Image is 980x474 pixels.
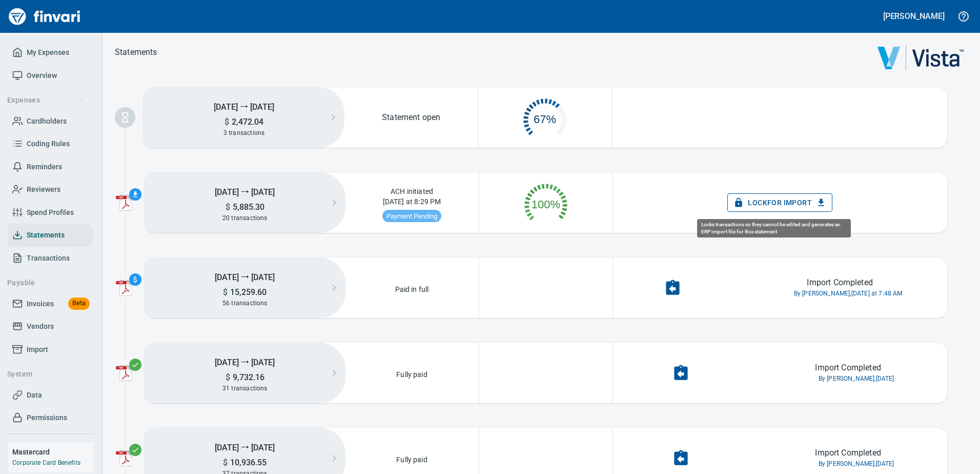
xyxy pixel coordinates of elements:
h5: [DATE] ⭢ [DATE] [145,352,345,372]
span: Coding Rules [27,137,70,150]
span: Payable [7,276,85,289]
button: 100% [479,173,612,232]
a: Reminders [8,155,94,179]
span: $ [223,458,228,467]
button: Lockfor Import [727,193,832,212]
span: Invoices [27,298,54,310]
span: System [7,368,85,381]
a: Permissions [8,406,94,429]
span: 10,936.55 [228,458,267,467]
p: Statements [115,46,157,58]
p: Fully paid [393,366,431,380]
p: Import Completed [815,447,881,459]
p: ACH initiated [387,183,436,196]
span: Data [27,389,42,402]
button: Undo Import Completion [658,273,688,303]
span: 56 transactions [222,300,268,307]
div: 20 of 20 complete. Click to open reminders. [479,173,612,232]
span: 5,885.30 [230,202,264,212]
button: [DATE] ⭢ [DATE]$9,732.1631 transactions [145,343,345,403]
span: $ [226,202,230,212]
p: Statement open [382,111,440,124]
span: Lock for Import [736,196,824,209]
img: adobe-pdf-icon.png [116,365,132,381]
span: Payment Pending [382,212,441,220]
span: 2,472.04 [229,117,263,127]
a: Corporate Card Benefits [12,459,80,466]
span: Overview [27,69,57,82]
a: InvoicesBeta [8,292,94,315]
button: [DATE] ⭢ [DATE]$15,259.6056 transactions [145,258,345,318]
button: 67% [478,88,611,147]
div: 2 of 3 complete. Click to open reminders. [478,88,611,147]
button: System [3,365,89,384]
p: Fully paid [393,451,431,465]
span: 20 transactions [222,214,268,222]
img: adobe-pdf-icon.png [116,280,132,296]
span: Reminders [27,161,62,173]
span: Cardholders [27,115,67,128]
button: Expenses [3,91,89,110]
span: 15,259.60 [228,287,267,297]
span: Statements [27,229,65,242]
p: Import Completed [815,362,881,374]
p: Import Completed [807,276,872,289]
nav: breadcrumb [115,46,157,58]
img: adobe-pdf-icon.png [116,194,132,211]
button: Undo Import Completion [666,358,696,388]
span: $ [223,287,228,297]
span: By [PERSON_NAME], [DATE] [819,374,894,384]
a: Data [8,384,94,407]
a: Overview [8,64,94,87]
a: Coding Rules [8,132,94,155]
h5: [DATE] ⭢ [DATE] [145,437,345,457]
button: [DATE] ⭢ [DATE]$2,472.043 transactions [144,87,344,148]
span: Import [27,343,48,356]
span: 31 transactions [222,385,268,392]
p: [DATE] at 8:29 PM [380,196,444,210]
span: Transactions [27,252,70,265]
span: My Expenses [27,46,69,59]
img: adobe-pdf-icon.png [116,450,132,466]
img: vista.png [877,45,964,71]
span: $ [226,372,230,382]
h5: [DATE] ⭢ [DATE] [145,267,345,287]
a: Cardholders [8,110,94,133]
span: Vendors [27,320,54,333]
span: Spend Profiles [27,206,74,219]
h5: [PERSON_NAME] [883,11,945,22]
button: Undo Import Completion [666,443,696,473]
button: [DATE] ⭢ [DATE]$5,885.3020 transactions [145,172,345,233]
a: Spend Profiles [8,201,94,224]
h6: Mastercard [12,446,94,458]
span: By [PERSON_NAME], [DATE] at 7:48 AM [794,289,903,299]
p: Paid in full [392,281,432,294]
a: My Expenses [8,41,94,64]
span: Beta [68,298,90,309]
img: Finvari [6,4,83,29]
span: By [PERSON_NAME], [DATE] [819,459,894,469]
span: 3 transactions [223,129,264,136]
a: Reviewers [8,178,94,201]
a: Transactions [8,247,94,270]
span: $ [224,117,229,127]
a: Vendors [8,315,94,338]
a: Import [8,338,94,361]
h5: [DATE] ⭢ [DATE] [145,182,345,202]
button: Payable [3,273,89,292]
button: [PERSON_NAME] [881,8,947,24]
a: Statements [8,224,94,247]
span: Expenses [7,94,85,107]
span: Reviewers [27,183,60,196]
h5: [DATE] ⭢ [DATE] [144,96,344,116]
span: 9,732.16 [230,372,264,382]
span: Permissions [27,411,67,424]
